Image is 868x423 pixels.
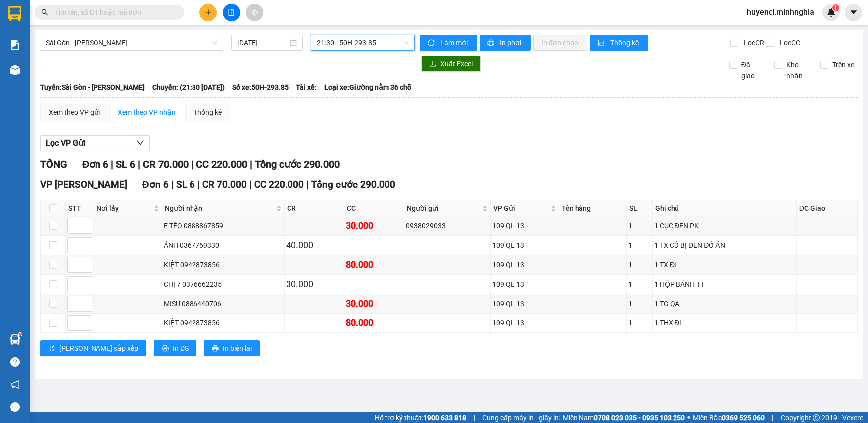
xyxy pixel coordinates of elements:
sup: 1 [832,4,839,11]
input: Tìm tên, số ĐT hoặc mã đơn [55,7,172,18]
span: CR 70.000 [143,158,189,170]
span: In phơi [500,37,523,48]
span: Tổng cước 290.000 [255,158,340,170]
div: 1 [628,317,651,328]
th: Ghi chú [653,200,797,216]
span: 1 [834,4,837,11]
button: sort-ascending[PERSON_NAME] sắp xếp [40,340,146,356]
div: 1 TX ĐL [654,259,795,270]
div: 1 [628,240,651,251]
img: icon-new-feature [827,8,836,17]
span: notification [10,380,20,389]
span: Tổng cước 290.000 [311,179,395,190]
div: 1 [628,298,651,309]
input: 14/09/2025 [237,37,288,48]
button: In đơn chọn [533,35,587,51]
th: Tên hàng [559,200,627,216]
div: 30.000 [346,297,402,311]
span: aim [251,9,258,16]
span: [PERSON_NAME] sắp xếp [59,343,138,354]
button: file-add [223,4,240,21]
div: 40.000 [286,238,342,252]
span: sync [428,39,436,47]
span: Tài xế: [296,82,317,93]
span: huyencl.minhnghia [739,6,822,18]
button: printerIn phơi [480,35,531,51]
span: Miền Bắc [693,412,765,423]
span: Chuyến: (21:30 [DATE]) [152,82,225,93]
span: In DS [173,343,189,354]
div: MISU 0886440706 [164,298,283,309]
span: Đơn 6 [82,158,108,170]
button: printerIn biên lai [204,340,260,356]
span: Kho nhận [782,59,812,81]
span: Loại xe: Giường nằm 36 chỗ [324,82,411,93]
span: | [474,412,475,423]
button: plus [199,4,217,21]
strong: 1900 633 818 [423,414,466,422]
span: | [250,158,252,170]
button: syncLàm mới [420,35,477,51]
div: 1 TG QA [654,298,795,309]
span: VP Gửi [493,203,549,213]
span: Số xe: 50H-293.85 [232,82,289,93]
span: Thống kê [610,37,640,48]
span: In biên lai [223,343,252,354]
span: Đã giao [737,59,767,81]
span: copyright [813,414,820,421]
button: caret-down [845,4,862,21]
div: 109 QL 13 [492,259,557,270]
div: 1 TX CÓ BỊ ĐEN ĐỒ ĂN [654,240,795,251]
span: message [10,402,20,412]
button: Lọc VP Gửi [40,135,150,151]
div: 80.000 [346,316,402,330]
span: printer [212,345,219,353]
span: ⚪️ [687,416,690,420]
th: CR [285,200,344,216]
span: | [249,179,252,190]
span: | [111,158,113,170]
span: CC 220.000 [196,158,247,170]
th: SL [627,200,653,216]
strong: 0369 525 060 [722,414,765,422]
div: ÁNH 0367769330 [164,240,283,251]
span: caret-down [849,8,858,17]
img: warehouse-icon [10,334,20,345]
span: CR 70.000 [202,179,247,190]
span: Người nhận [165,203,274,213]
span: printer [162,345,169,353]
sup: 1 [19,333,22,336]
div: KIỆT 0942873856 [164,317,283,328]
span: SL 6 [116,158,135,170]
img: warehouse-icon [10,65,20,75]
button: aim [246,4,263,21]
span: Cung cấp máy in - giấy in: [482,412,560,423]
span: question-circle [10,357,20,367]
button: downloadXuất Excel [421,56,481,72]
span: Lọc VP Gửi [46,137,85,149]
span: | [138,158,140,170]
th: STT [66,200,94,216]
span: Lọc CC [776,37,802,48]
span: sort-ascending [48,345,55,353]
span: VP [PERSON_NAME] [40,179,127,190]
div: KIỆT 0942873856 [164,259,283,270]
span: Trên xe [828,59,858,70]
span: search [41,9,48,16]
img: solution-icon [10,40,20,50]
td: 109 QL 13 [491,255,559,275]
div: 109 QL 13 [492,240,557,251]
span: plus [205,9,212,16]
div: 109 QL 13 [492,279,557,290]
div: 109 QL 13 [492,317,557,328]
span: Lọc CR [740,37,766,48]
span: Hỗ trợ kỹ thuật: [375,412,466,423]
div: Thống kê [193,107,222,118]
td: 109 QL 13 [491,216,559,236]
td: 109 QL 13 [491,275,559,294]
div: 1 [628,259,651,270]
div: CHỊ 7 0376662235 [164,279,283,290]
span: Sài Gòn - Phan Rí [46,35,217,50]
div: 109 QL 13 [492,220,557,231]
div: 30.000 [286,277,342,291]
